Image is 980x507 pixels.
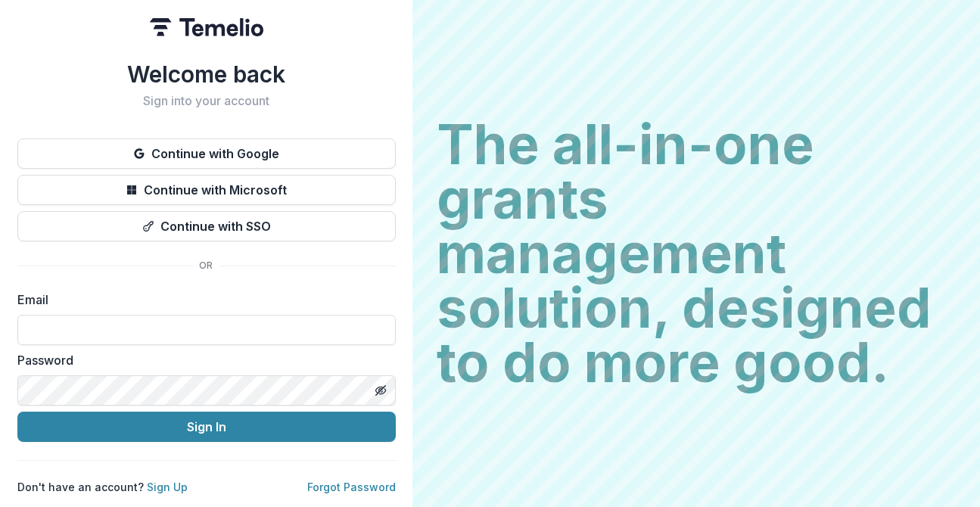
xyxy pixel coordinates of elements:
a: Forgot Password [307,481,396,493]
label: Password [17,351,387,369]
button: Sign In [17,412,396,442]
label: Email [17,291,387,309]
a: Sign Up [147,481,188,493]
button: Toggle password visibility [369,378,393,403]
img: Temelio [150,18,263,36]
button: Continue with Google [17,138,396,169]
button: Continue with Microsoft [17,175,396,205]
button: Continue with SSO [17,211,396,241]
h2: Sign into your account [17,94,396,108]
h1: Welcome back [17,61,396,88]
p: Don't have an account? [17,479,188,495]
